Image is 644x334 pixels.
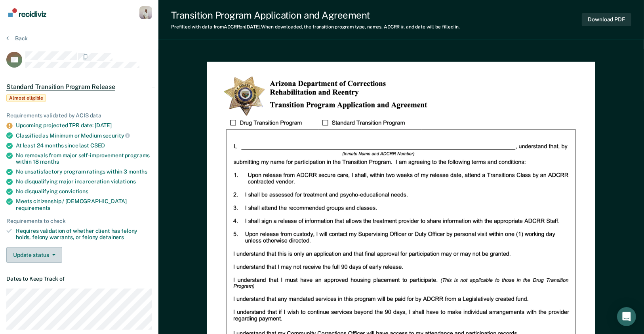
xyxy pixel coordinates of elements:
span: months [40,159,59,165]
div: Requires validation of whether client has felony holds, felony warrants, or felony [16,228,152,241]
span: security [103,132,130,139]
div: No disqualifying major incarceration [16,178,152,185]
button: Profile dropdown button [139,6,152,19]
div: No disqualifying [16,188,152,195]
div: Open Intercom Messenger [617,307,636,326]
div: Requirements validated by ACIS data [6,112,152,119]
span: Almost eligible [6,94,46,102]
img: Recidiviz [8,8,46,17]
span: detainers [99,234,124,240]
span: CSED [90,142,105,149]
span: months [128,168,147,175]
div: Requirements to check [6,218,152,225]
div: Meets citizenship / [DEMOGRAPHIC_DATA] [16,198,152,211]
div: No unsatisfactory program ratings within 3 [16,168,152,175]
div: Upcoming projected TPR date: [DATE] [16,122,152,129]
span: violations [111,178,136,185]
button: Back [6,35,28,42]
button: Update status [6,247,62,263]
span: requirements [16,205,50,211]
span: convictions [59,188,88,194]
div: Prefilled with data from ADCRR on [DATE] . When downloaded, the transition program type, names, A... [171,24,460,30]
button: Download PDF [582,13,631,26]
div: Transition Program Application and Agreement [171,9,460,21]
span: Standard Transition Program Release [6,83,115,91]
div: At least 24 months since last [16,142,152,149]
div: No removals from major self-improvement programs within 18 [16,152,152,166]
dt: Dates to Keep Track of [6,276,152,282]
div: Classified as Minimum or Medium [16,132,152,139]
